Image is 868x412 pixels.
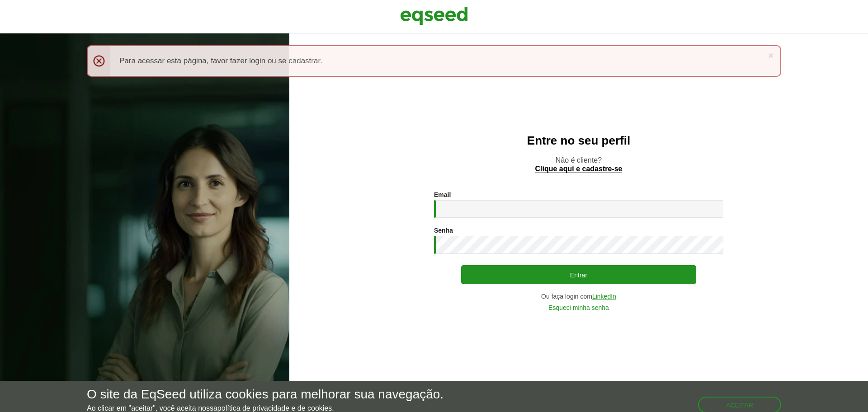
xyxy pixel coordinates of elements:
[307,134,850,147] h2: Entre no seu perfil
[461,265,696,284] button: Entrar
[434,293,723,300] div: Ou faça login com
[87,45,781,77] div: Para acessar esta página, favor fazer login ou se cadastrar.
[87,388,443,402] h5: O site da EqSeed utiliza cookies para melhorar sua navegação.
[768,51,774,60] a: ×
[592,293,616,300] a: LinkedIn
[434,192,451,198] label: Email
[434,227,453,234] label: Senha
[307,156,850,173] p: Não é cliente?
[548,304,609,311] a: Esqueci minha senha
[535,165,623,173] a: Clique aqui e cadastre-se
[400,5,468,27] img: EqSeed Logo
